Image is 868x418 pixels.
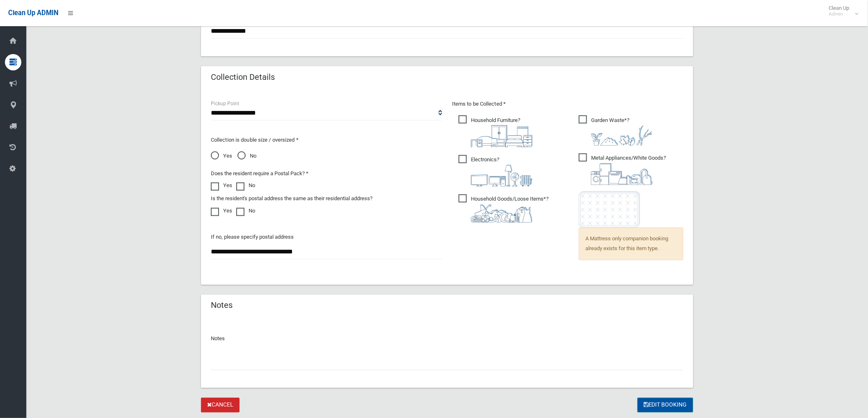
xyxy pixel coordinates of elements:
[825,5,858,17] span: Clean Up
[471,196,548,223] i: ?
[459,115,532,147] span: Household Furniture
[591,163,653,185] img: 36c1b0289cb1767239cdd3de9e694f19.png
[211,151,232,161] span: Yes
[8,9,58,17] span: Clean Up ADMIN
[459,155,532,187] span: Electronics
[236,206,255,216] label: No
[201,69,285,85] header: Collection Details
[591,125,653,146] img: 4fd8a5c772b2c999c83690221e5242e0.png
[201,298,242,314] header: Notes
[211,206,232,216] label: Yes
[579,228,683,260] span: A Mattress only companion booking already exists for this item type.
[211,194,372,204] label: Is the resident's postal address the same as their residential address?
[459,194,548,223] span: Household Goods/Loose Items*
[579,191,640,228] img: e7408bece873d2c1783593a074e5cb2f.png
[211,233,294,242] label: If no, please specify postal address
[579,115,653,146] span: Garden Waste*
[579,154,666,185] span: Metal Appliances/White Goods
[829,11,850,17] small: Admin
[591,155,666,185] i: ?
[211,334,683,344] p: Notes
[236,181,255,191] label: No
[471,165,532,187] img: 394712a680b73dbc3d2a6a3a7ffe5a07.png
[211,181,232,191] label: Yes
[637,398,693,413] button: Edit Booking
[471,157,532,187] i: ?
[471,125,532,147] img: aa9efdbe659d29b613fca23ba79d85cb.png
[471,204,532,223] img: b13cc3517677393f34c0a387616ef184.png
[211,169,308,179] label: Does the resident require a Postal Pack? *
[471,117,532,147] i: ?
[211,135,442,145] p: Collection is double size / oversized *
[201,398,240,413] a: Cancel
[452,99,683,109] p: Items to be Collected *
[591,117,653,146] i: ?
[238,151,256,161] span: No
